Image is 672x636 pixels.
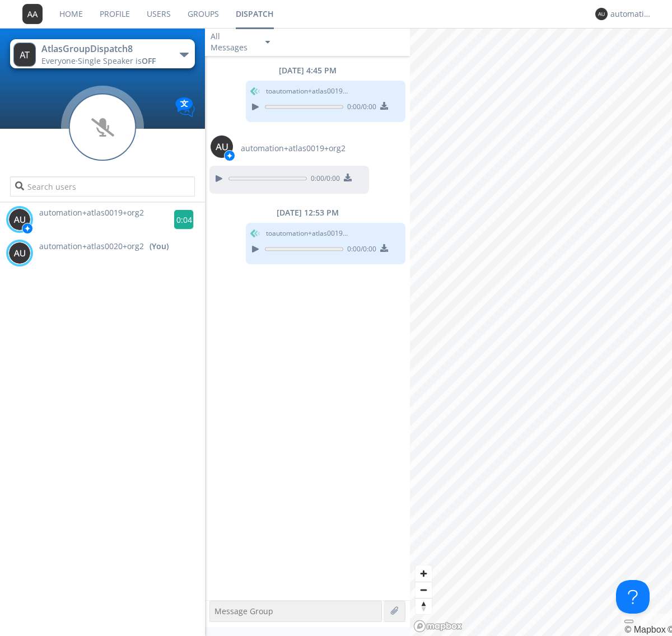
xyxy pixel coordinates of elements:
button: Reset bearing to north [416,598,432,614]
span: automation+atlas0019+org2 [241,143,346,154]
a: Mapbox [624,625,665,634]
span: automation+atlas0019+org2 [39,207,144,218]
div: [DATE] 12:53 PM [205,207,410,218]
img: 373638.png [211,135,233,158]
a: Mapbox logo [413,620,463,633]
button: Toggle attribution [624,620,633,623]
img: caret-down-sm.svg [265,41,270,44]
iframe: Toggle Customer Support [616,580,650,614]
span: automation+atlas0020+org2 [39,241,144,252]
img: 373638.png [8,208,31,231]
img: download media button [380,102,388,110]
div: Everyone · [41,55,167,67]
img: 373638.png [22,4,43,24]
span: OFF [142,55,156,66]
img: download media button [344,174,352,181]
span: to automation+atlas0019+org2 [266,228,350,238]
img: download media button [380,244,388,252]
img: 373638.png [8,242,31,264]
img: Translation enabled [175,97,195,117]
input: Search users [10,176,194,197]
div: AtlasGroupDispatch8 [41,43,167,55]
div: [DATE] 4:45 PM [205,65,410,76]
span: Single Speaker is [78,55,156,66]
div: automation+atlas0020+org2 [610,8,652,20]
span: 0:00 / 0:00 [343,102,376,114]
span: 0:00 / 0:00 [343,244,376,256]
span: to automation+atlas0019+org2 [266,86,350,96]
button: Zoom in [416,565,432,582]
div: All Messages [211,31,255,53]
button: Zoom out [416,582,432,598]
button: AtlasGroupDispatch8Everyone·Single Speaker isOFF [10,39,194,68]
div: (You) [150,241,169,252]
span: 0:00 / 0:00 [307,174,340,186]
span: Reset bearing to north [416,598,432,614]
span: Zoom out [416,582,432,598]
img: 373638.png [13,43,36,67]
img: 373638.png [595,8,608,20]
